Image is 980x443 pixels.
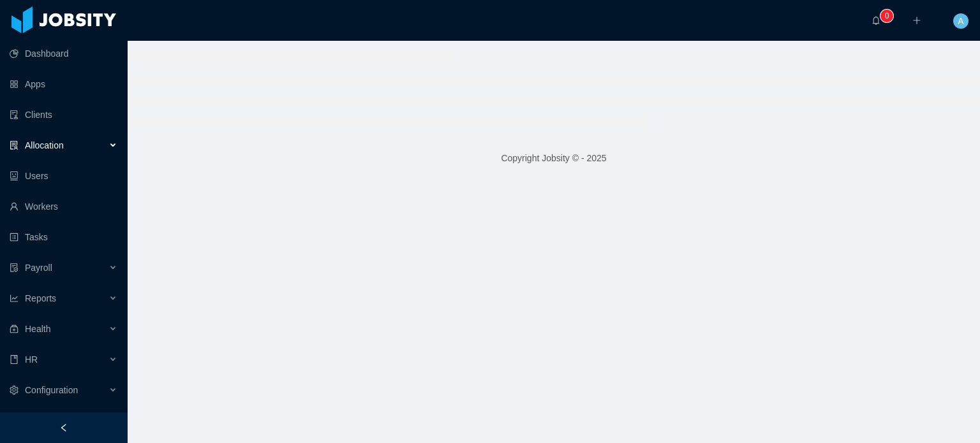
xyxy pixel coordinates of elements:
[10,263,19,272] i: icon: file-protect
[25,263,52,273] span: Payroll
[25,385,78,395] span: Configuration
[872,16,880,25] i: icon: bell
[880,10,893,22] sup: 0
[10,355,19,364] i: icon: book
[10,41,117,66] a: icon: pie-chartDashboard
[25,354,38,365] span: HR
[10,386,19,395] i: icon: setting
[10,224,117,250] a: icon: profileTasks
[10,194,117,219] a: icon: userWorkers
[10,163,117,189] a: icon: robotUsers
[25,293,56,303] span: Reports
[10,71,117,97] a: icon: appstoreApps
[25,140,64,150] span: Allocation
[10,324,19,333] i: icon: medicine-box
[958,13,963,29] span: A
[25,324,50,334] span: Health
[10,141,19,150] i: icon: solution
[10,102,117,127] a: icon: auditClients
[128,136,980,180] footer: Copyright Jobsity © - 2025
[912,16,921,25] i: icon: plus
[10,294,19,303] i: icon: line-chart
